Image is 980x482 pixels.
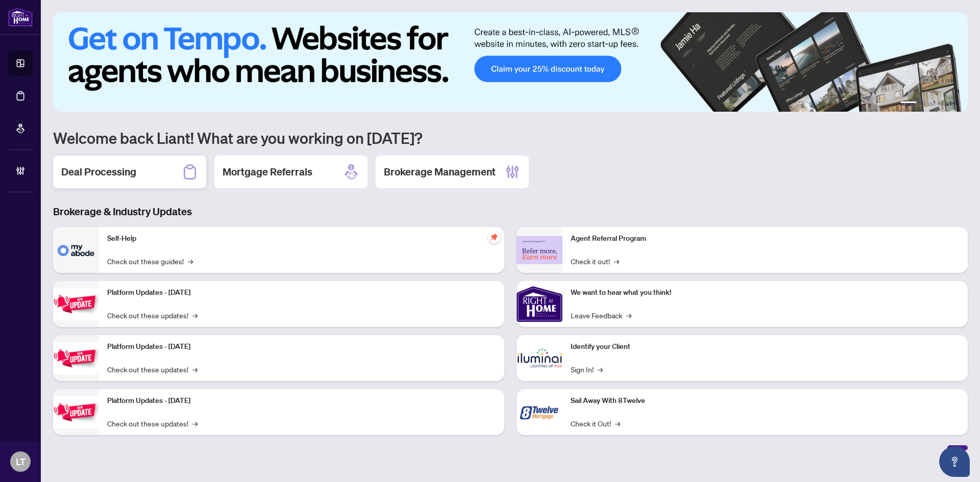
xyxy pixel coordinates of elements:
[192,418,198,429] span: →
[571,287,960,298] p: We want to hear what you think!
[192,364,198,375] span: →
[517,236,562,264] img: Agent Referral Program
[53,128,968,147] h1: Welcome back Liant! What are you working on [DATE]?
[945,102,949,106] button: 5
[384,165,496,179] h2: Brokerage Management
[107,418,198,429] a: Check out these updates!→
[107,341,496,352] p: Platform Updates - [DATE]
[953,102,958,106] button: 6
[53,342,99,374] img: Platform Updates - July 8, 2025
[223,165,312,179] h2: Mortgage Referrals
[192,310,198,321] span: →
[571,418,620,429] a: Check it Out!→
[517,389,562,435] img: Sail Away With 8Twelve
[571,233,960,244] p: Agent Referral Program
[8,8,33,27] img: logo
[921,102,925,106] button: 2
[53,396,99,428] img: Platform Updates - June 23, 2025
[517,335,562,381] img: Identify your Client
[937,102,941,106] button: 4
[517,281,562,327] img: We want to hear what you think!
[53,227,99,273] img: Self-Help
[571,395,960,407] p: Sail Away With 8Twelve
[107,310,198,321] a: Check out these updates!→
[53,12,968,112] img: Slide 0
[188,256,193,267] span: →
[571,310,631,321] a: Leave Feedback→
[107,395,496,407] p: Platform Updates - [DATE]
[488,231,500,243] span: pushpin
[615,418,620,429] span: →
[939,446,970,477] button: Open asap
[900,102,917,106] button: 1
[107,287,496,298] p: Platform Updates - [DATE]
[598,364,603,375] span: →
[571,256,619,267] a: Check it out!→
[107,364,198,375] a: Check out these updates!→
[614,256,619,267] span: →
[571,341,960,352] p: Identify your Client
[107,233,496,244] p: Self-Help
[571,364,603,375] a: Sign In!→
[53,205,968,219] h3: Brokerage & Industry Updates
[16,454,26,469] span: LT
[107,256,193,267] a: Check out these guides!→
[53,288,99,320] img: Platform Updates - July 21, 2025
[929,102,933,106] button: 3
[61,165,136,179] h2: Deal Processing
[626,310,631,321] span: →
